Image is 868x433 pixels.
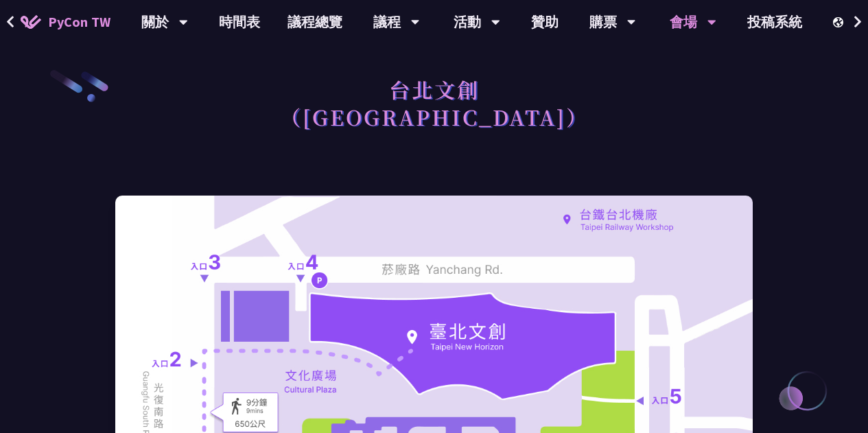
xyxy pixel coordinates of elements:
span: PyCon TW [48,12,110,32]
a: PyCon TW [7,5,124,39]
h1: 台北文創 （[GEOGRAPHIC_DATA]） [280,69,589,137]
img: Home icon of PyCon TW 2025 [21,15,41,29]
img: Locale Icon [833,17,847,27]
